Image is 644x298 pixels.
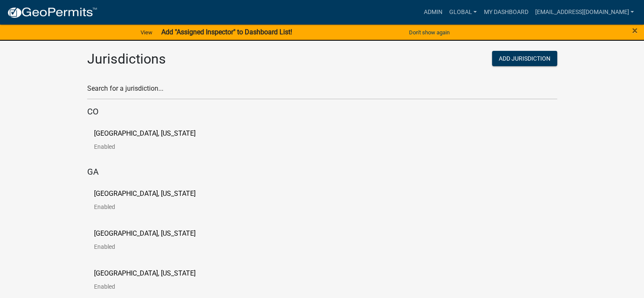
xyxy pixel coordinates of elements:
[87,106,557,117] h5: CO
[632,25,638,36] span: ×
[632,25,638,36] button: Close
[87,167,557,177] h5: GA
[94,144,209,150] p: Enabled
[94,130,196,137] p: [GEOGRAPHIC_DATA], [US_STATE]
[446,4,481,20] a: Global
[137,25,156,39] a: View
[94,270,196,277] p: [GEOGRAPHIC_DATA], [US_STATE]
[94,190,196,197] p: [GEOGRAPHIC_DATA], [US_STATE]
[406,25,453,39] button: Don't show again
[94,204,209,210] p: Enabled
[94,230,196,237] p: [GEOGRAPHIC_DATA], [US_STATE]
[94,270,209,296] a: [GEOGRAPHIC_DATA], [US_STATE]Enabled
[94,130,209,156] a: [GEOGRAPHIC_DATA], [US_STATE]Enabled
[420,4,446,20] a: Admin
[94,284,209,290] p: Enabled
[492,51,557,66] button: Add Jurisdiction
[531,4,637,20] a: [EMAIL_ADDRESS][DOMAIN_NAME]
[161,28,292,36] strong: Add "Assigned Inspector" to Dashboard List!
[87,51,316,67] h2: Jurisdictions
[480,4,531,20] a: My Dashboard
[94,190,209,217] a: [GEOGRAPHIC_DATA], [US_STATE]Enabled
[94,244,209,250] p: Enabled
[94,230,209,256] a: [GEOGRAPHIC_DATA], [US_STATE]Enabled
